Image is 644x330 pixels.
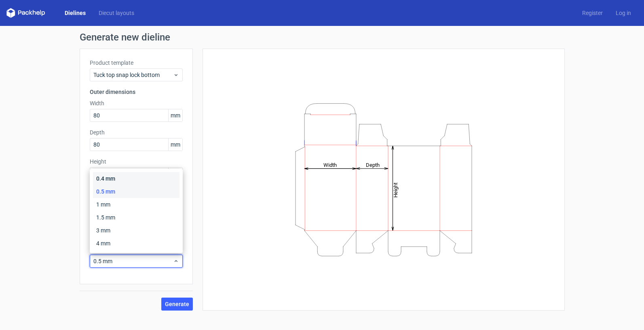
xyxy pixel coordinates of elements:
[93,257,173,265] span: 0.5 mm
[93,237,179,250] div: 4 mm
[93,185,179,198] div: 0.5 mm
[90,158,183,166] label: Height
[168,168,182,180] span: mm
[323,162,336,168] tspan: Width
[93,172,179,185] div: 0.4 mm
[393,182,399,197] tspan: Height
[92,9,141,17] a: Diecut layouts
[161,298,193,311] button: Generate
[366,162,380,168] tspan: Depth
[90,88,183,96] h3: Outer dimensions
[609,9,638,17] a: Log in
[58,9,92,17] a: Dielines
[93,211,179,224] div: 1.5 mm
[90,128,183,136] label: Depth
[90,99,183,107] label: Width
[576,9,609,17] a: Register
[93,224,179,237] div: 3 mm
[165,301,189,307] span: Generate
[80,32,565,42] h1: Generate new dieline
[93,71,173,79] span: Tuck top snap lock bottom
[90,59,183,67] label: Product template
[168,138,182,151] span: mm
[93,198,179,211] div: 1 mm
[168,109,182,121] span: mm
